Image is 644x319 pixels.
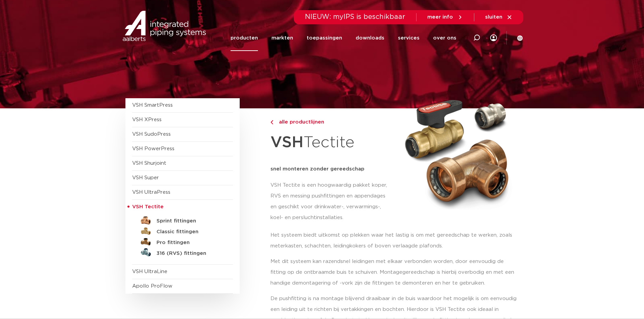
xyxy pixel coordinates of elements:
a: VSH SudoPress [132,132,171,137]
a: meer info [427,14,463,20]
a: VSH UltraPress [132,190,170,195]
a: VSH XPress [132,117,162,122]
a: markten [271,25,293,51]
a: Pro fittingen [132,236,233,247]
span: VSH Tectite [132,204,164,209]
a: services [398,25,420,51]
span: sluiten [485,15,502,20]
a: over ons [433,25,456,51]
a: VSH UltraLine [132,269,167,274]
a: VSH PowerPress [132,146,174,151]
nav: Menu [231,25,456,51]
a: 316 (RVS) fittingen [132,247,233,258]
p: Met dit systeem kan razendsnel leidingen met elkaar verbonden worden, door eenvoudig de fitting o... [270,256,519,289]
a: VSH SmartPress [132,103,173,108]
strong: VSH [270,135,304,150]
span: NIEUW: myIPS is beschikbaar [305,14,405,20]
a: VSH Super [132,175,159,180]
a: sluiten [485,14,512,20]
span: meer info [427,15,453,20]
a: Classic fittingen [132,225,233,236]
a: Sprint fittingen [132,214,233,225]
div: my IPS [490,30,497,45]
img: chevron-right.svg [270,120,273,125]
a: alle productlijnen [270,118,393,126]
a: producten [231,25,258,51]
p: Het systeem biedt uitkomst op plekken waar het lastig is om met gereedschap te werken, zoals mete... [270,230,519,251]
a: downloads [356,25,384,51]
h5: 316 (RVS) fittingen [157,250,223,257]
strong: snel monteren zonder gereedschap [270,166,364,171]
a: toepassingen [307,25,342,51]
h5: Pro fittingen [157,240,223,246]
span: alle productlijnen [275,119,324,125]
a: Apollo ProFlow [132,284,172,289]
a: VSH Shurjoint [132,161,166,166]
h5: Sprint fittingen [157,218,223,224]
h5: Classic fittingen [157,229,223,235]
p: VSH Tectite is een hoogwaardig pakket koper, RVS en messing pushfittingen en appendages en geschi... [270,180,393,223]
h1: Tectite [270,130,393,156]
